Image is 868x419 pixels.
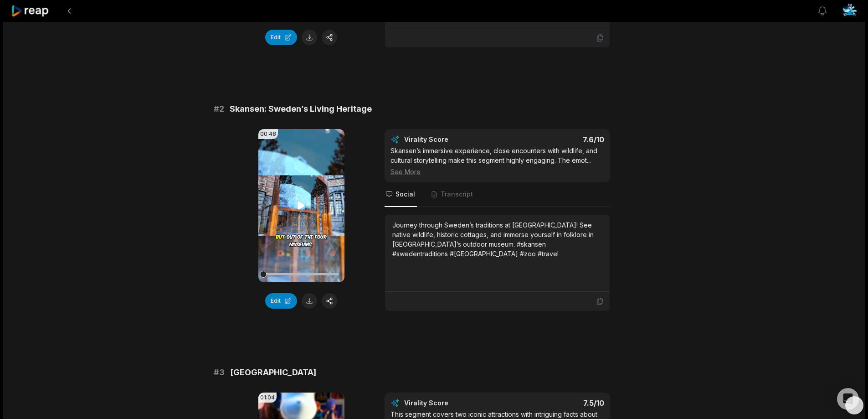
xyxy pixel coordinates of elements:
[404,398,502,408] div: Virality Score
[837,388,859,410] div: Open Intercom Messenger
[230,366,316,379] span: [GEOGRAPHIC_DATA]
[230,103,372,115] span: Skansen: Sweden’s Living Heritage
[265,293,297,309] button: Edit
[265,30,297,45] button: Edit
[258,129,344,282] video: Your browser does not support mp4 format.
[385,182,610,207] nav: Tabs
[392,220,602,259] div: Journey through Sweden’s traditions at [GEOGRAPHIC_DATA]! See native wildlife, historic cottages,...
[214,366,225,379] span: # 3
[390,146,604,176] div: Skansen’s immersive experience, close encounters with wildlife, and cultural storytelling make th...
[441,190,473,199] span: Transcript
[506,398,604,408] div: 7.5 /10
[395,190,415,199] span: Social
[404,135,502,144] div: Virality Score
[214,103,224,115] span: # 2
[506,135,604,144] div: 7.6 /10
[390,167,604,176] div: See More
